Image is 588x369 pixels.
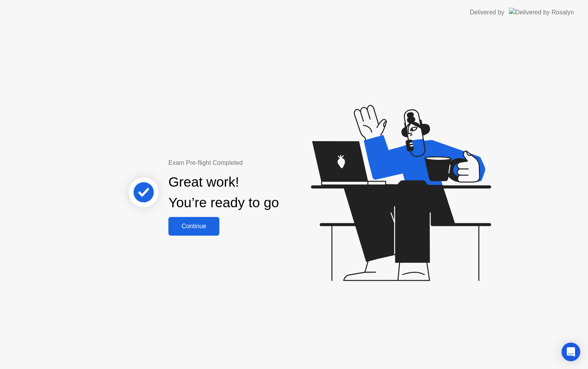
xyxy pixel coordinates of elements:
[562,343,580,361] div: Open Intercom Messenger
[470,8,504,17] div: Delivered by
[168,217,219,236] button: Continue
[168,158,329,168] div: Exam Pre-flight Completed
[509,8,574,17] img: Delivered by Rosalyn
[171,223,217,230] div: Continue
[168,172,279,213] div: Great work! You’re ready to go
